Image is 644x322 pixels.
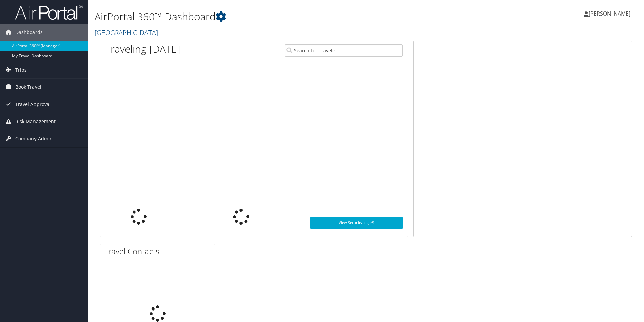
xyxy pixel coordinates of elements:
[285,44,403,57] input: Search for Traveler
[95,9,456,24] h1: AirPortal 360™ Dashboard
[15,24,43,41] span: Dashboards
[589,10,630,17] span: [PERSON_NAME]
[15,61,27,78] span: Trips
[584,3,637,24] a: [PERSON_NAME]
[15,130,53,147] span: Company Admin
[15,79,41,96] span: Book Travel
[15,113,56,130] span: Risk Management
[95,28,160,37] a: [GEOGRAPHIC_DATA]
[15,96,51,113] span: Travel Approval
[104,246,215,257] h2: Travel Contacts
[310,217,403,229] a: View SecurityLogic®
[15,4,83,20] img: airportal-logo.png
[105,42,180,56] h1: Traveling [DATE]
